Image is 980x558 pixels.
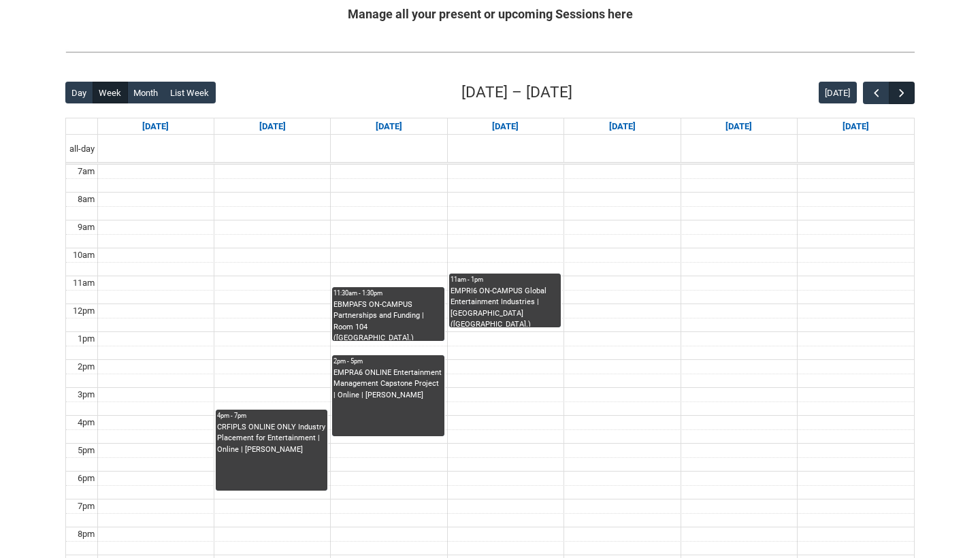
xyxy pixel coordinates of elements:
div: 3pm [75,388,97,401]
h2: [DATE] – [DATE] [461,81,572,104]
div: 11am [70,276,97,290]
div: EMPRA6 ONLINE Entertainment Management Capstone Project | Online | [PERSON_NAME] [333,367,442,401]
button: List Week [164,82,216,103]
button: Previous Week [863,82,889,104]
a: Go to September 16, 2025 [373,118,405,135]
div: 1pm [75,332,97,346]
button: Day [65,82,93,103]
div: EBMPAFS ON-CAMPUS Partnerships and Funding | Room 104 ([GEOGRAPHIC_DATA].) (capacity x20ppl) | [P... [333,299,442,341]
div: 4pm - 7pm [217,411,326,421]
a: Go to September 14, 2025 [140,118,171,135]
div: 5pm [75,444,97,457]
div: 7am [75,165,97,178]
button: Week [93,82,128,103]
a: Go to September 18, 2025 [606,118,638,135]
div: 7pm [75,499,97,513]
a: Go to September 20, 2025 [840,118,872,135]
div: 9am [75,220,97,234]
div: 6pm [75,472,97,485]
div: 8am [75,193,97,206]
div: 2pm [75,360,97,374]
h2: Manage all your present or upcoming Sessions here [65,5,915,23]
div: 12pm [70,304,97,318]
div: 11:30am - 1:30pm [333,289,442,298]
div: CRFIPLS ONLINE ONLY Industry Placement for Entertainment | Online | [PERSON_NAME] [217,422,326,456]
button: Month [127,82,165,103]
div: 10am [70,248,97,262]
a: Go to September 17, 2025 [489,118,521,135]
div: 2pm - 5pm [333,357,442,366]
a: Go to September 19, 2025 [723,118,755,135]
button: Next Week [889,82,915,104]
span: all-day [67,142,97,156]
div: EMPRI6 ON-CAMPUS Global Entertainment Industries | [GEOGRAPHIC_DATA] ([GEOGRAPHIC_DATA].) (capaci... [451,286,559,327]
div: 4pm [75,416,97,429]
button: [DATE] [819,82,857,103]
a: Go to September 15, 2025 [257,118,289,135]
img: REDU_GREY_LINE [65,45,915,59]
div: 11am - 1pm [451,275,559,284]
div: 8pm [75,527,97,541]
